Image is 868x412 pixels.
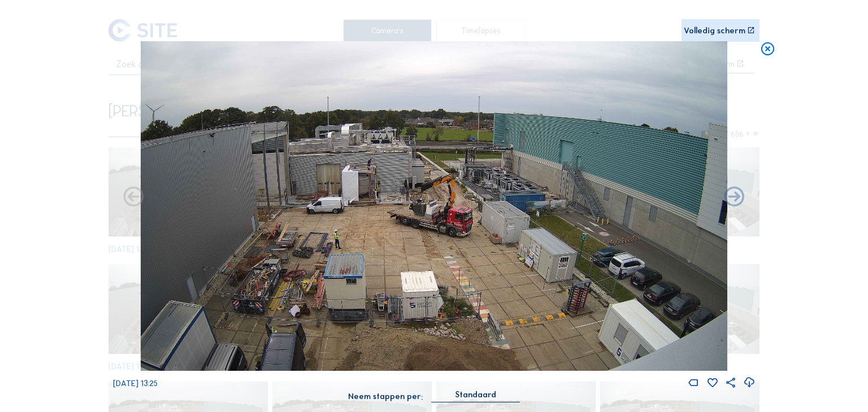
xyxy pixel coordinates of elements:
[684,27,745,34] div: Volledig scherm
[722,185,747,210] i: Back
[141,41,727,371] img: Image
[431,389,520,402] div: Standaard
[455,389,496,400] div: Standaard
[113,378,158,388] span: [DATE] 13:25
[121,185,146,210] i: Forward
[348,392,423,400] div: Neem stappen per:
